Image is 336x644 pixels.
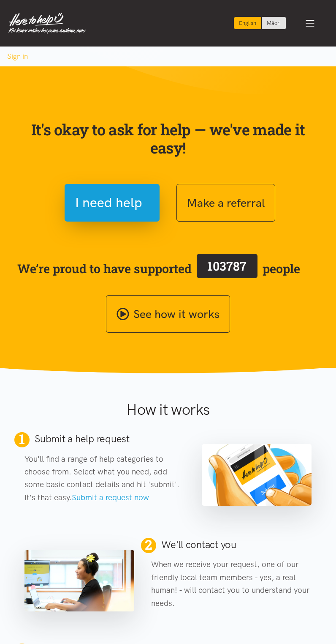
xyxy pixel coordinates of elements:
a: Submit a request now [72,493,149,502]
span: We’re proud to have supported people [17,252,300,285]
p: It's okay to ask for help — we've made it easy! [24,121,312,157]
p: You'll find a range of help categories to choose from. Select what you need, add some basic conta... [24,453,185,504]
button: I need help [65,184,160,222]
div: Language toggle [234,17,286,29]
button: Make a referral [176,184,275,222]
span: 103787 [207,258,247,274]
h2: We'll contact you [161,538,236,551]
img: Home [8,13,86,34]
a: Switch to Te Reo Māori [262,17,286,29]
button: Toggle navigation [293,8,328,38]
a: See how it works [106,295,230,333]
p: When we receive your request, one of our friendly local team members - yes, a real human! - will ... [151,558,312,610]
span: 2 [141,533,155,556]
a: 103787 [192,252,263,285]
h2: Submit a help request [35,432,130,446]
span: 1 [19,431,24,447]
div: Current language [234,17,262,29]
h1: How it works [50,400,286,419]
span: I need help [75,192,142,214]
